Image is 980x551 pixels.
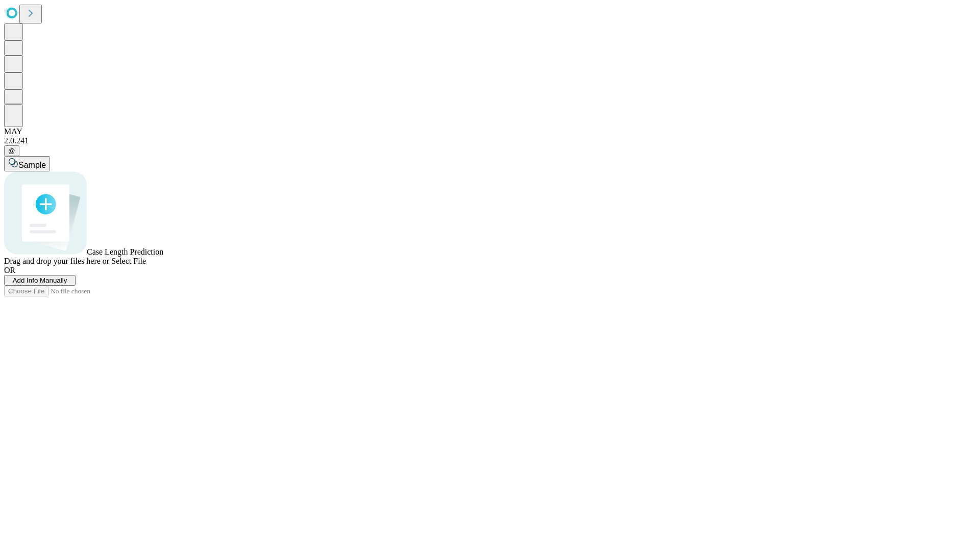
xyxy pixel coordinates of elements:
div: 2.0.241 [4,136,976,145]
span: Select File [111,257,146,265]
span: Case Length Prediction [87,247,163,256]
span: Drag and drop your files here or [4,257,109,265]
span: @ [8,147,15,155]
button: @ [4,145,19,156]
span: Add Info Manually [13,277,67,284]
span: OR [4,266,15,274]
span: Sample [18,161,46,169]
button: Sample [4,156,50,171]
button: Add Info Manually [4,275,76,286]
div: MAY [4,127,976,136]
